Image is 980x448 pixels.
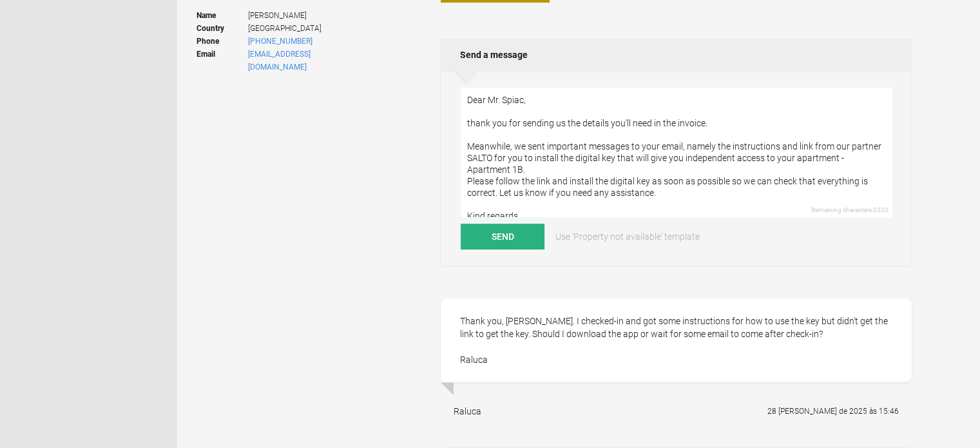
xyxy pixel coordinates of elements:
div: Thank you, [PERSON_NAME]. I checked-in and got some instructions for how to use the key but didn'... [441,298,912,382]
strong: Phone [197,35,248,48]
div: Raluca [454,405,481,418]
strong: Name [197,9,248,22]
a: [EMAIL_ADDRESS][DOMAIN_NAME] [248,50,311,72]
flynt-date-display: 28 [PERSON_NAME] de 2025 às 15:46 [767,407,899,416]
a: Use 'Property not available' template [546,224,709,249]
h2: Send a message [441,39,912,71]
a: [PHONE_NUMBER] [248,37,312,46]
span: [PERSON_NAME] [248,9,367,22]
strong: Country [197,22,248,35]
button: Send [461,224,544,249]
strong: Email [197,48,248,73]
span: [GEOGRAPHIC_DATA] [248,22,367,35]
